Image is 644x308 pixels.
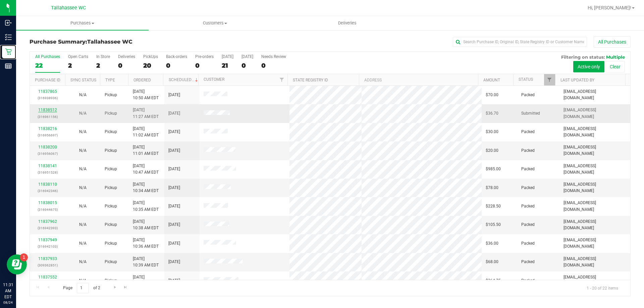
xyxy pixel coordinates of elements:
span: $105.50 [486,222,501,228]
span: Purchases [16,20,149,26]
p: (316942103) [34,243,61,250]
span: [DATE] 10:50 AM EDT [133,88,159,101]
span: Not Applicable [79,222,87,227]
a: 11838141 [38,164,57,168]
span: Page of 2 [57,283,106,293]
span: $20.00 [486,147,498,154]
iframe: Resource center [7,254,27,274]
span: Not Applicable [79,148,87,153]
a: 11838110 [38,182,57,187]
div: 0 [166,62,187,69]
span: Hi, [PERSON_NAME]! [588,5,631,10]
a: 11838015 [38,200,57,205]
span: Packed [521,166,535,172]
a: Scheduled [169,77,199,82]
p: 11:31 AM EDT [3,282,13,300]
a: Filter [276,74,287,85]
span: [DATE] [168,259,180,265]
span: [EMAIL_ADDRESS][DOMAIN_NAME] [563,163,626,176]
a: 11837552 [38,275,57,280]
p: (316956697) [34,132,61,138]
span: [DATE] [168,129,180,135]
span: Submitted [521,110,540,117]
inline-svg: Inventory [5,34,12,41]
span: Pickup [105,147,117,154]
a: Sync Status [70,78,96,82]
button: N/A [79,240,87,247]
a: Purchase ID [35,78,60,82]
div: 2 [96,62,110,69]
span: Pickup [105,278,117,284]
button: N/A [79,222,87,228]
button: N/A [79,147,87,154]
div: [DATE] [241,54,253,59]
span: [DATE] [168,222,180,228]
button: Active only [573,61,604,72]
span: Not Applicable [79,241,87,246]
span: [DATE] 11:02 AM EDT [133,126,159,138]
inline-svg: Inbound [5,19,12,26]
span: [EMAIL_ADDRESS][DOMAIN_NAME] [563,181,626,194]
div: 2 [68,62,88,69]
button: N/A [79,166,87,172]
span: Pickup [105,203,117,209]
div: Deliveries [118,54,135,59]
th: Address [359,74,478,86]
a: Customers [149,16,281,30]
span: [EMAIL_ADDRESS][DOMAIN_NAME] [563,88,626,101]
span: Pickup [105,129,117,135]
a: 11837865 [38,89,57,94]
span: [DATE] 10:39 AM EDT [133,256,159,268]
span: Not Applicable [79,259,87,264]
span: Not Applicable [79,129,87,134]
span: [EMAIL_ADDRESS][DOMAIN_NAME] [563,219,626,231]
p: (316944675) [34,206,61,213]
span: [DATE] [168,203,180,209]
div: Needs Review [261,54,286,59]
a: Type [105,78,115,82]
span: [EMAIL_ADDRESS][DOMAIN_NAME] [563,256,626,268]
span: Packed [521,240,535,247]
span: Not Applicable [79,204,87,208]
p: (316951528) [34,169,61,176]
span: Packed [521,259,535,265]
span: [DATE] 11:27 AM EDT [133,107,159,120]
span: Packed [521,147,535,154]
p: (316938936) [34,95,61,101]
span: Packed [521,278,535,284]
span: $70.00 [486,92,498,98]
a: Filter [544,74,555,85]
inline-svg: Reports [5,63,12,69]
p: (316956067) [34,150,61,157]
div: 0 [261,62,286,69]
span: Tallahassee WC [87,39,132,45]
span: Not Applicable [79,93,87,97]
span: Packed [521,92,535,98]
span: $364.75 [486,278,501,284]
div: PickUps [143,54,158,59]
span: [DATE] 10:35 AM EDT [133,200,159,212]
span: Not Applicable [79,111,87,116]
span: $985.00 [486,166,501,172]
span: Deliveries [329,20,366,26]
span: Packed [521,203,535,209]
p: (316942346) [34,188,61,194]
span: [DATE] 10:34 AM EDT [133,181,159,194]
p: (316942393) [34,225,61,231]
span: [DATE] 10:47 AM EDT [133,163,159,176]
span: [DATE] [168,185,180,191]
button: N/A [79,110,87,117]
input: 1 [77,283,89,293]
span: Multiple [606,54,625,60]
a: Go to the next page [110,283,120,292]
span: [DATE] 10:36 AM EDT [133,237,159,250]
span: 1 - 20 of 22 items [581,283,624,293]
p: (309362851) [34,262,61,268]
span: [DATE] 11:01 AM EDT [133,144,159,157]
span: $68.00 [486,259,498,265]
span: Pickup [105,222,117,228]
div: Pre-orders [195,54,214,59]
button: N/A [79,278,87,284]
a: 11838216 [38,126,57,131]
a: 11838512 [38,108,57,112]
